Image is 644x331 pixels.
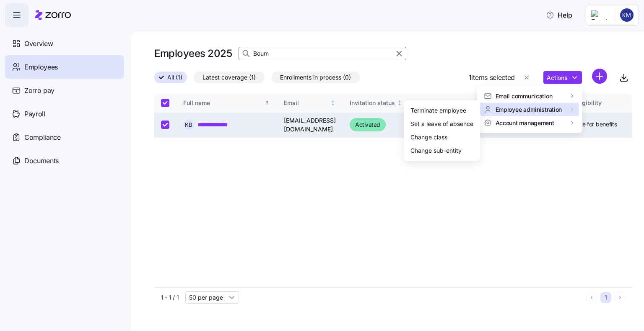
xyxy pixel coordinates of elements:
[410,106,466,115] div: Terminate employee
[161,121,169,129] input: Select record 1
[410,119,473,128] div: Set a leave of absence
[277,113,343,138] td: [EMAIL_ADDRESS][DOMAIN_NAME]
[496,92,553,100] span: Email communication
[496,118,554,127] span: Account management
[355,120,380,130] span: Activated
[410,133,447,142] div: Change class
[185,122,192,128] span: K B
[410,146,462,155] div: Change sub-entity
[567,120,617,128] span: Eligible for benefits
[496,105,562,113] span: Employee administration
